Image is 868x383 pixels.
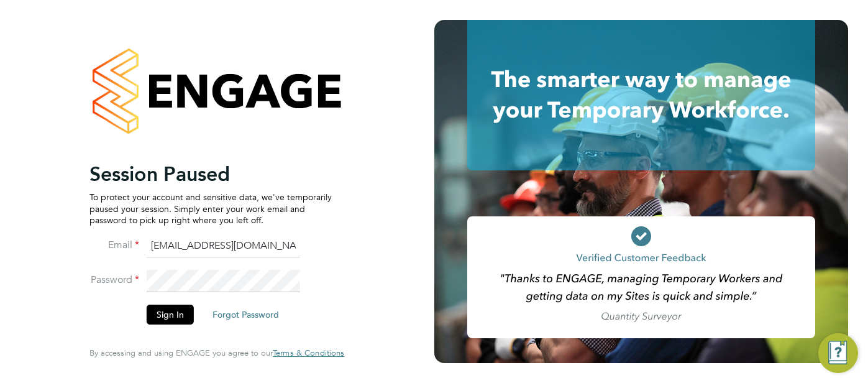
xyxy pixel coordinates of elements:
[273,348,344,358] a: Terms & Conditions
[89,348,344,358] span: By accessing and using ENGAGE you agree to our
[89,274,139,287] label: Password
[273,348,344,358] span: Terms & Conditions
[818,333,858,373] button: Engage Resource Center
[203,305,289,325] button: Forgot Password
[89,162,332,187] h2: Session Paused
[89,191,332,226] p: To protect your account and sensitive data, we've temporarily paused your session. Simply enter y...
[147,305,194,325] button: Sign In
[89,239,139,252] label: Email
[147,235,300,257] input: Enter your work email...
